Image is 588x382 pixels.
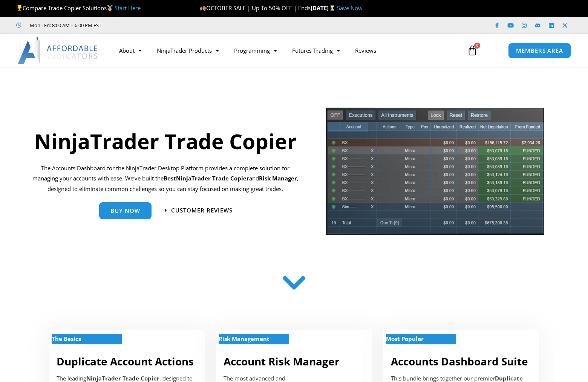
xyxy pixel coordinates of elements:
iframe: Customer reviews powered by Trustpilot [112,21,225,29]
a: Accounts Dashboard Suite [391,354,528,368]
a: Save Now [337,4,363,12]
a: Customer Reviews [165,208,233,213]
a: Buy Now [99,202,152,219]
a: 0 [456,40,489,61]
p: The Accounts Dashboard for the NinjaTrader Desktop Platform provides a complete solution for mana... [28,163,302,195]
a: Account Risk Manager [224,354,340,368]
img: tradecopier | Affordable Indicators – NinjaTrader [325,107,545,241]
a: Duplicate Account Actions [57,354,194,368]
span: Mon - Fri: 8:00 AM – 6:00 PM EST [28,21,101,30]
img: LogoAI | Affordable Indicators – NinjaTrader [18,37,99,64]
a: Programming [227,42,285,59]
h1: NinjaTrader Trade Copier [28,127,302,156]
strong: NinjaTrader Trade Copier [176,174,249,182]
a: Futures Trading [285,42,348,59]
strong: Most Popular [386,335,424,342]
span: OCTOBER SALE | Up To 50% OFF | Ends [200,4,311,12]
strong: NinjaTrader Trade Copier [86,374,159,382]
img: ⌛ [329,5,335,11]
img: 🥇 [107,5,113,11]
strong: The Basics [52,335,81,342]
a: Reviews [348,42,384,59]
span: 0 [474,43,480,49]
span: Customer Reviews [171,208,233,213]
img: 🍂 [200,5,206,11]
b: Best [164,174,176,182]
a: About [112,42,149,59]
span: MEMBERS AREA [516,48,563,53]
img: 🏆 [17,5,22,11]
strong: Risk Manager [259,174,297,182]
a: Start Here [115,4,141,12]
strong: [DATE] [311,4,337,12]
a: MEMBERS AREA [508,43,571,58]
nav: Menu [112,42,459,59]
strong: Risk Management [219,335,269,342]
span: Buy Now [110,208,140,214]
a: NinjaTrader Products [149,42,227,59]
span: Compare Trade Copier Solutions [16,4,141,12]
